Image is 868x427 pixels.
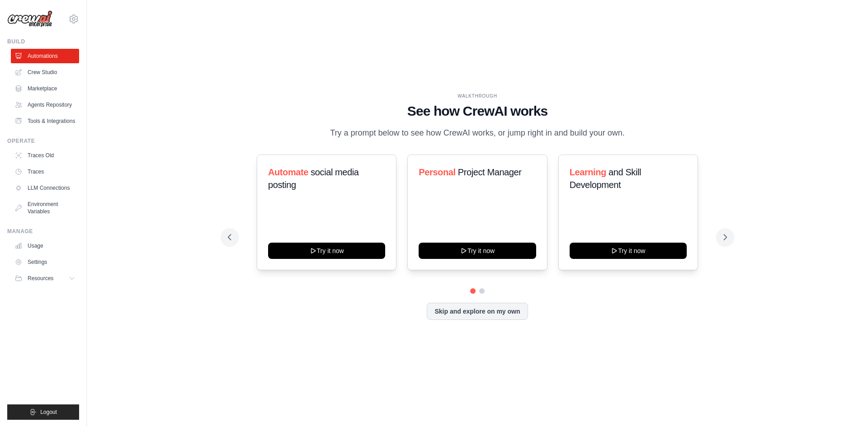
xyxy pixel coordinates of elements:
a: Settings [11,255,79,269]
span: social media posting [268,167,359,190]
span: Resources [28,275,53,282]
p: Try a prompt below to see how CrewAI works, or jump right in and build your own. [325,127,629,140]
span: Project Manager [458,167,522,177]
a: Environment Variables [11,197,79,219]
a: Automations [11,49,79,63]
a: Traces [11,164,79,179]
div: Operate [7,137,79,145]
button: Try it now [570,243,687,259]
div: WALKTHROUGH [228,93,727,99]
span: Personal [419,167,455,177]
img: Logo [7,10,52,28]
button: Try it now [268,243,385,259]
span: and Skill Development [570,167,641,190]
a: Crew Studio [11,65,79,80]
button: Resources [11,271,79,286]
button: Logout [7,404,79,420]
div: Manage [7,228,79,235]
button: Skip and explore on my own [427,303,528,320]
h1: See how CrewAI works [228,103,727,119]
a: Tools & Integrations [11,114,79,128]
a: Traces Old [11,148,79,163]
a: Usage [11,239,79,253]
a: Marketplace [11,81,79,96]
div: Build [7,38,79,45]
span: Automate [268,167,308,177]
button: Try it now [419,243,536,259]
span: Logout [40,408,57,416]
a: Agents Repository [11,98,79,112]
span: Learning [570,167,606,177]
a: LLM Connections [11,181,79,195]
